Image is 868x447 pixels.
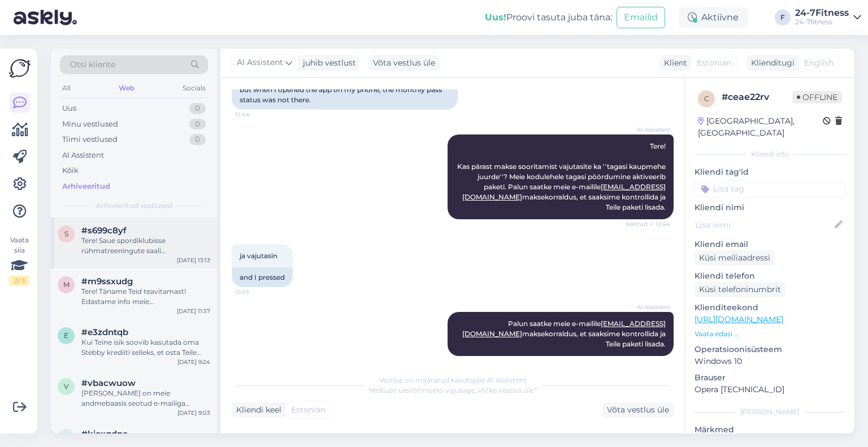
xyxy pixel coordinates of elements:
[792,91,842,103] span: Offline
[81,276,133,287] span: #m9ssxudg
[177,307,210,315] div: [DATE] 11:57
[617,7,665,28] button: Emailid
[64,433,69,441] span: k
[475,386,537,394] i: „Võtke vestlus üle”
[62,150,104,161] div: AI Assistent
[291,404,325,416] span: Estonian
[63,280,70,289] span: m
[189,119,206,130] div: 0
[64,382,68,390] span: v
[70,59,115,71] span: Otsi kliente
[232,404,281,416] div: Kliendi keel
[368,55,440,71] div: Võta vestlus üle
[189,134,206,145] div: 0
[747,57,795,69] div: Klienditugi
[695,238,845,250] p: Kliendi email
[695,424,845,436] p: Märkmed
[795,8,849,18] div: 24-7Fitness
[177,409,210,417] div: [DATE] 9:03
[695,372,845,384] p: Brauser
[177,256,210,264] div: [DATE] 13:13
[485,12,506,23] b: Uus!
[679,7,748,28] div: Aktiivne
[695,384,845,396] p: Opera [TECHNICAL_ID]
[628,303,670,311] span: AI Assistent
[81,378,136,388] span: #vbacwuow
[64,331,68,340] span: e
[232,268,293,287] div: and I pressed
[628,357,670,365] span: 12:45
[695,180,845,197] input: Lisa tag
[695,355,845,367] p: Windows 10
[695,219,832,231] input: Lisa nimi
[81,429,128,439] span: #kiexqdnc
[369,386,537,394] span: Vestluse ülevõtmiseks vajutage
[602,402,674,418] div: Võta vestlus üle
[704,94,709,103] span: c
[237,57,283,69] span: AI Assistent
[695,166,845,178] p: Kliendi tag'id
[695,270,845,282] p: Kliendi telefon
[62,181,110,192] div: Arhiveeritud
[457,142,667,211] span: Tere! Kas pärast makse sooritamist vajutasite ka ''tagasi kaupmehe juurde''? Meie kodulehele taga...
[189,103,206,114] div: 0
[695,329,845,339] p: Vaata edasi ...
[804,57,834,69] span: English
[659,57,687,69] div: Klient
[116,81,137,96] div: Web
[628,125,670,134] span: AI Assistent
[64,229,68,238] span: s
[697,57,731,69] span: Estonian
[62,103,76,114] div: Uus
[626,220,670,228] span: Nähtud ✓ 12:44
[240,251,277,260] span: ja vajutasin
[695,302,845,314] p: Klienditeekond
[9,276,29,286] div: 2 / 3
[298,57,356,69] div: juhib vestlust
[81,225,127,236] span: #s699c8yf
[698,115,823,139] div: [GEOGRAPHIC_DATA], [GEOGRAPHIC_DATA]
[235,110,277,119] span: 12:44
[81,337,210,358] div: Kui Teine isik soovib kasutada oma Stebby krediiti selleks, et osta Teile pakett, peab Ta ise kir...
[62,165,79,176] div: Kõik
[81,287,210,307] div: Tere! Täname Teid teavitamast! Edastame info meie hooldustehnikule.
[695,282,785,297] div: Küsi telefoninumbrit
[795,18,849,27] div: 24-7fitness
[235,288,277,296] span: 12:45
[9,58,31,79] img: Askly Logo
[695,314,783,324] a: [URL][DOMAIN_NAME]
[695,202,845,214] p: Kliendi nimi
[81,388,210,409] div: [PERSON_NAME] on meie andmebaasis seotud e-mailiga [EMAIL_ADDRESS][DOMAIN_NAME]. Paketi ostmiseks...
[60,81,73,96] div: All
[795,8,861,27] a: 24-7Fitness24-7fitness
[81,236,210,256] div: Tere! Saue spordiklubisse rühmatreeningute saali [PERSON_NAME]. [PERSON_NAME] spordiklubi avataks...
[485,11,612,24] div: Proovi tasuta juba täna:
[62,134,118,145] div: Tiimi vestlused
[695,149,845,159] div: Kliendi info
[379,376,527,384] span: Vestlus on määratud kasutajale AI Assistent
[232,70,458,110] div: I bought a monthly pass for your gym through my computer, but when I opened the app on my phone, ...
[62,119,118,130] div: Minu vestlused
[96,201,172,211] span: Arhiveeritud vestlused
[775,10,791,25] div: F
[462,319,667,348] span: Palun saatke meie e-mailile maksekorraldus, et saaksime kontrollida ja Teile paketi lisada.
[180,81,208,96] div: Socials
[722,90,792,104] div: # ceae22rv
[177,358,210,366] div: [DATE] 9:24
[81,327,128,337] span: #e3zdntqb
[695,344,845,355] p: Operatsioonisüsteem
[9,235,29,286] div: Vaata siia
[695,407,845,417] div: [PERSON_NAME]
[695,250,775,266] div: Küsi meiliaadressi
